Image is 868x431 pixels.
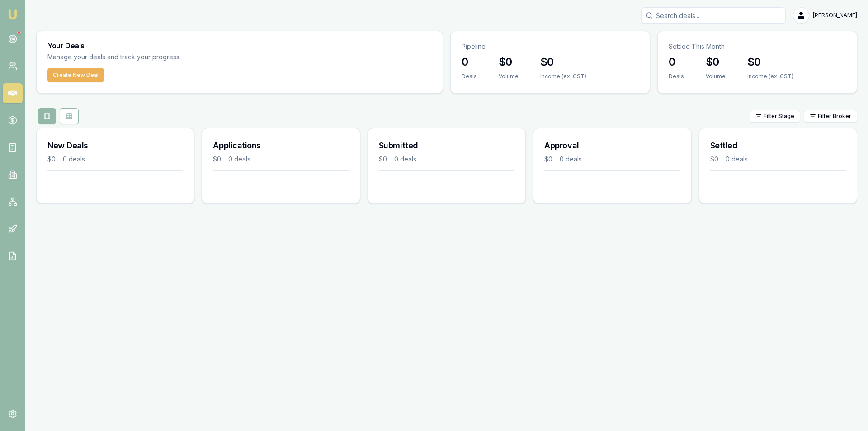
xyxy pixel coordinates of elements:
[710,139,846,152] h3: Settled
[669,42,846,51] p: Settled This Month
[47,139,183,152] h3: New Deals
[462,55,477,69] h3: 0
[7,9,18,20] img: emu-icon-u.png
[813,12,857,19] span: [PERSON_NAME]
[213,139,349,152] h3: Applications
[544,155,552,164] div: $0
[47,42,432,49] h3: Your Deals
[726,155,748,164] div: 0 deals
[706,73,726,80] div: Volume
[710,155,718,164] div: $0
[540,55,586,69] h3: $0
[213,155,221,164] div: $0
[47,155,56,164] div: $0
[669,73,684,80] div: Deals
[63,155,85,164] div: 0 deals
[641,7,786,24] input: Search deals
[47,68,104,82] button: Create New Deal
[379,155,387,164] div: $0
[747,55,793,69] h3: $0
[228,155,250,164] div: 0 deals
[747,73,793,80] div: Income (ex. GST)
[804,110,857,123] button: Filter Broker
[764,113,794,120] span: Filter Stage
[462,42,639,51] p: Pipeline
[499,55,519,69] h3: $0
[394,155,416,164] div: 0 deals
[47,52,279,62] p: Manage your deals and track your progress.
[540,73,586,80] div: Income (ex. GST)
[818,113,851,120] span: Filter Broker
[379,139,514,152] h3: Submitted
[499,73,519,80] div: Volume
[544,139,680,152] h3: Approval
[669,55,684,69] h3: 0
[706,55,726,69] h3: $0
[750,110,800,123] button: Filter Stage
[560,155,582,164] div: 0 deals
[462,73,477,80] div: Deals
